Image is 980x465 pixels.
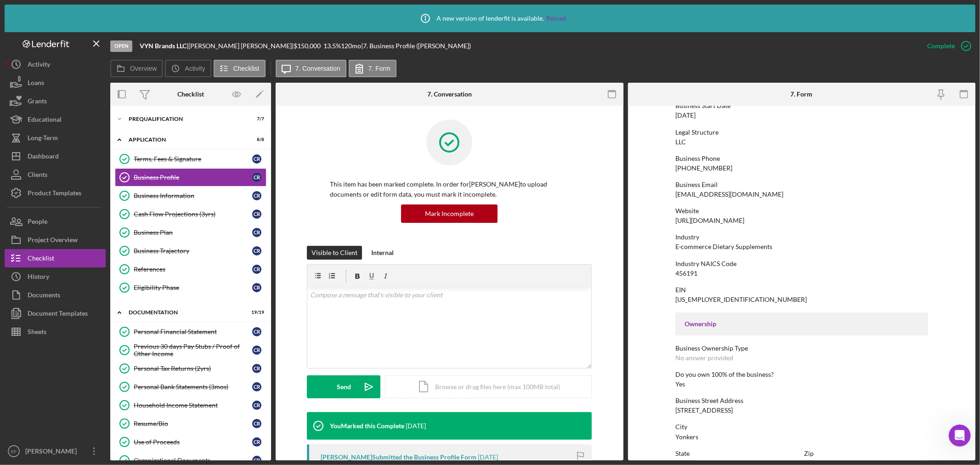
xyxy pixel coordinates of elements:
div: Please let me know if it works! [15,254,143,263]
button: Dashboard [5,147,106,165]
div: C R [252,173,261,182]
span: $150,000 [294,42,321,50]
div: Business Phone [675,155,928,162]
a: Personal Bank Statements (3mos)CR [115,378,266,396]
div: [URL][DOMAIN_NAME] [675,217,744,224]
div: History [28,267,49,288]
div: E‑commerce Dietary Supplements [675,243,773,250]
a: ReferencesCR [115,260,266,278]
div: [PERSON_NAME] [PERSON_NAME] | [188,42,294,50]
div: 7. Form [791,91,813,98]
div: Personal Financial Statement [134,328,252,335]
label: 7. Conversation [295,65,340,72]
label: Activity [185,65,205,72]
a: Personal Tax Returns (2yrs)CR [115,359,266,378]
div: Project Overview [28,231,78,251]
div: References [134,266,252,273]
div: C R [252,246,261,255]
div: C R [252,419,261,428]
div: Yonkers [675,433,698,441]
div: Application [129,137,241,142]
div: Prequalification [129,116,241,122]
div: 456191 [675,270,697,277]
div: C R [252,456,261,465]
button: 7. Conversation [276,60,346,77]
button: go back [6,4,23,21]
div: A new version of lenderfit is available. [414,7,566,30]
div: [PERSON_NAME] D is unable to access my active loans [40,52,169,70]
div: Personal Tax Returns (2yrs) [134,365,252,372]
time: 2025-08-16 12:56 [406,422,426,430]
a: Long-Term [5,129,106,147]
div: Documents [28,286,60,306]
button: Start recording [58,294,66,301]
button: People [5,212,106,231]
div: Ownership [685,320,919,328]
a: Resume/BioCR [115,414,266,433]
div: [PERSON_NAME] Submitted the Business Profile Form [321,454,476,461]
div: People [28,212,47,233]
div: Product Templates [28,184,81,204]
div: Close [161,4,178,20]
div: Operator says… [7,10,176,46]
div: Business Information [134,192,252,199]
div: Website [675,207,928,215]
div: [PERSON_NAME] [23,442,83,463]
div: Thank you for reaching out. I'm sorry you and [PERSON_NAME] are experiencing this! I'm unable to ... [15,169,143,250]
button: Activity [165,60,211,77]
p: This item has been marked complete. In order for [PERSON_NAME] to upload documents or edit form d... [330,179,569,200]
a: Product Templates [5,184,106,202]
div: Industry NAICS Code [675,260,928,267]
button: Complete [918,37,975,55]
label: Checklist [233,65,260,72]
div: Please explain your issue and give any context you feel may be relevant. [15,16,143,34]
div: C R [252,283,261,292]
div: Yes [675,380,685,388]
p: Active 20h ago [45,11,89,21]
div: C R [252,364,261,373]
div: Please explain your issue and give any context you feel may be relevant. [7,10,151,39]
div: [STREET_ADDRESS] [675,407,733,414]
div: Business Start Date [675,102,928,109]
img: Profile image for Christina [28,130,37,139]
a: Sheets [5,323,106,341]
div: Open [110,40,132,52]
div: Business Plan [134,229,252,236]
div: Zip [804,450,928,457]
div: [PHONE_NUMBER] [675,164,732,172]
b: [PERSON_NAME] [40,131,91,137]
button: Activity [5,55,106,74]
div: Use of Proceeds [134,438,252,446]
button: EF[PERSON_NAME] [5,442,106,460]
a: Use of ProceedsCR [115,433,266,451]
div: Grants [28,92,47,113]
button: Educational [5,110,106,129]
div: Eligibility Phase [134,284,252,291]
button: Grants [5,92,106,110]
div: State [675,450,799,457]
div: C R [252,327,261,336]
div: C R [252,154,261,164]
div: 7. Conversation [427,91,472,98]
div: Legal Structure [675,129,928,136]
div: Send [337,375,351,398]
textarea: Message… [8,274,176,290]
div: You Marked this Complete [330,422,404,430]
a: Loans [5,74,106,92]
button: Home [144,4,161,21]
div: Christina says… [7,149,176,312]
button: Checklist [5,249,106,267]
iframe: Intercom live chat [949,425,971,447]
div: [EMAIL_ADDRESS][DOMAIN_NAME] [675,191,783,198]
button: Send [307,375,380,398]
a: Business TrajectoryCR [115,242,266,260]
button: Documents [5,286,106,304]
div: 7 / 7 [248,116,264,122]
div: C R [252,210,261,219]
button: Checklist [214,60,266,77]
div: No answer provided [675,354,733,362]
button: Overview [110,60,163,77]
div: | 7. Business Profile ([PERSON_NAME]) [361,42,471,50]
